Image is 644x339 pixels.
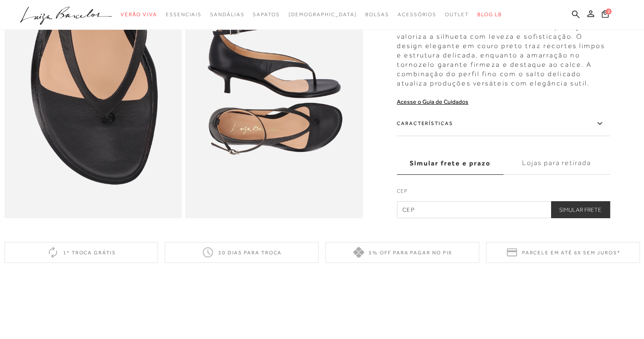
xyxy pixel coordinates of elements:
a: categoryNavScreenReaderText [445,7,469,23]
span: Sandálias [210,11,244,17]
div: Parcele em até 6x sem juros* [486,242,640,263]
span: Verão Viva [121,11,157,17]
span: Outlet [445,11,469,17]
button: Simular Frete [551,201,610,218]
span: Sapatos [253,11,280,17]
a: categoryNavScreenReaderText [398,7,436,23]
span: Bolsas [365,11,389,17]
a: categoryNavScreenReaderText [210,7,244,23]
span: Acessórios [398,11,436,17]
span: [DEMOGRAPHIC_DATA] [289,11,357,17]
span: BLOG LB [477,11,502,17]
a: categoryNavScreenReaderText [365,7,389,23]
button: 0 [599,9,611,21]
a: categoryNavScreenReaderText [166,7,202,23]
span: 0 [606,9,612,14]
a: BLOG LB [477,7,502,23]
a: Acesse o Guia de Cuidados [397,98,468,105]
input: CEP [397,201,610,218]
div: 1ª troca grátis [4,242,158,263]
div: 5% off para pagar no PIX [326,242,479,263]
label: Simular frete e prazo [397,152,503,175]
span: Essenciais [166,11,202,17]
a: categoryNavScreenReaderText [253,7,280,23]
div: Com estética minimalista e toque contemporâneo, esta sandália de dedo com salto baixo tipo taça v... [397,9,610,88]
a: noSubCategoriesText [289,7,357,23]
label: CEP [397,187,610,199]
a: categoryNavScreenReaderText [121,7,157,23]
label: Lojas para retirada [503,152,610,175]
div: 30 dias para troca [165,242,319,263]
label: Características [397,111,610,136]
